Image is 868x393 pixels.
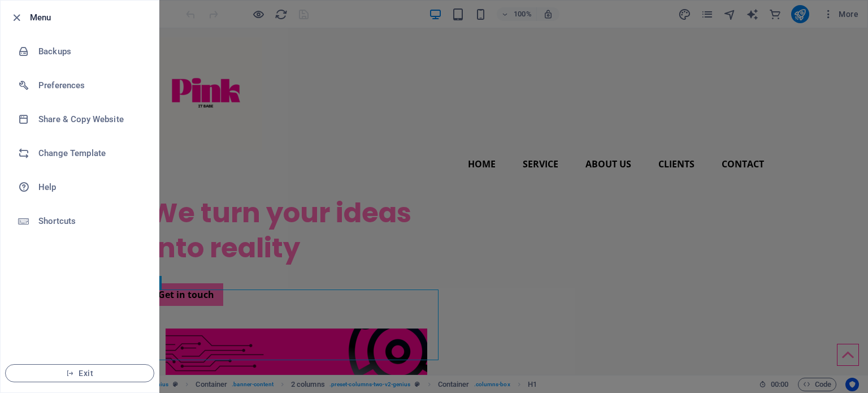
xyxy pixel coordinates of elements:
[38,113,143,126] h6: Share & Copy Website
[30,11,150,24] h6: Menu
[5,364,154,382] button: Exit
[15,369,145,378] span: Exit
[38,79,143,92] h6: Preferences
[38,180,143,194] h6: Help
[38,45,143,58] h6: Backups
[38,214,143,228] h6: Shortcuts
[38,146,143,160] h6: Change Template
[1,170,159,204] a: Help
